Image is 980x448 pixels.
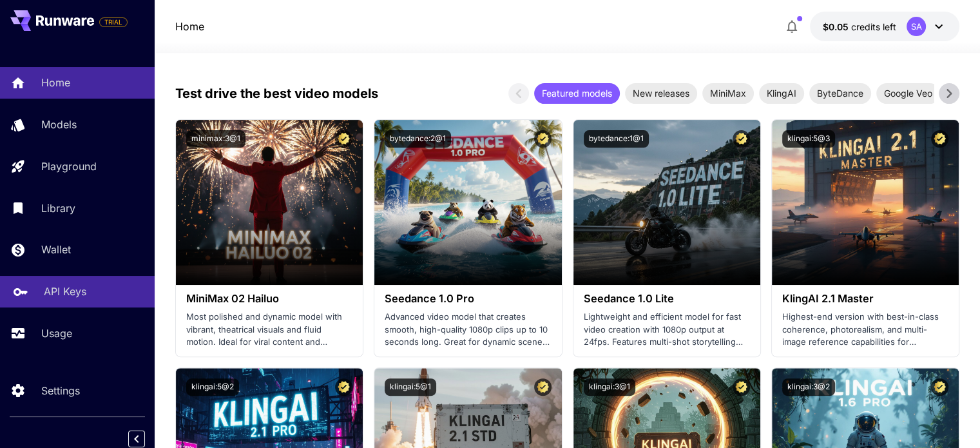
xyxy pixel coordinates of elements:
h3: Seedance 1.0 Pro [385,293,551,305]
p: Playground [41,159,97,174]
div: Google Veo [876,83,940,104]
div: ByteDance [809,83,871,104]
button: klingai:5@3 [782,130,835,148]
button: klingai:5@1 [385,378,436,396]
span: Add your payment card to enable full platform functionality. [99,14,128,30]
p: Library [41,200,75,216]
button: Certified Model – Vetted for best performance and includes a commercial license. [534,130,552,148]
img: alt [772,120,959,285]
span: credits left [851,21,896,32]
button: klingai:3@1 [584,378,635,396]
nav: breadcrumb [175,19,204,34]
img: alt [176,120,363,285]
button: Certified Model – Vetted for best performance and includes a commercial license. [335,378,352,396]
span: Featured models [534,86,620,100]
span: TRIAL [100,17,127,27]
p: Most polished and dynamic model with vibrant, theatrical visuals and fluid motion. Ideal for vira... [186,311,352,349]
h3: Seedance 1.0 Lite [584,293,750,305]
span: Google Veo [876,86,940,100]
button: Certified Model – Vetted for best performance and includes a commercial license. [931,378,948,396]
span: New releases [625,86,697,100]
div: SA [907,17,926,36]
button: klingai:3@2 [782,378,835,396]
button: Certified Model – Vetted for best performance and includes a commercial license. [335,130,352,148]
p: Usage [41,326,72,341]
p: Highest-end version with best-in-class coherence, photorealism, and multi-image reference capabil... [782,311,948,349]
span: KlingAI [759,86,804,100]
p: Test drive the best video models [175,84,378,103]
div: Featured models [534,83,620,104]
a: Home [175,19,204,34]
div: $0.05 [823,20,896,34]
p: API Keys [44,284,86,299]
button: $0.05SA [810,12,959,41]
button: Collapse sidebar [128,431,145,447]
p: Settings [41,383,80,398]
span: ByteDance [809,86,871,100]
button: bytedance:1@1 [584,130,649,148]
button: Certified Model – Vetted for best performance and includes a commercial license. [733,378,750,396]
p: Advanced video model that creates smooth, high-quality 1080p clips up to 10 seconds long. Great f... [385,311,551,349]
span: MiniMax [702,86,754,100]
button: Certified Model – Vetted for best performance and includes a commercial license. [733,130,750,148]
h3: KlingAI 2.1 Master [782,293,948,305]
button: klingai:5@2 [186,378,239,396]
button: minimax:3@1 [186,130,245,148]
img: alt [573,120,760,285]
img: alt [374,120,561,285]
p: Wallet [41,242,71,257]
button: Certified Model – Vetted for best performance and includes a commercial license. [931,130,948,148]
h3: MiniMax 02 Hailuo [186,293,352,305]
div: MiniMax [702,83,754,104]
div: New releases [625,83,697,104]
span: $0.05 [823,21,851,32]
button: Certified Model – Vetted for best performance and includes a commercial license. [534,378,552,396]
p: Home [41,75,70,90]
div: KlingAI [759,83,804,104]
p: Lightweight and efficient model for fast video creation with 1080p output at 24fps. Features mult... [584,311,750,349]
button: bytedance:2@1 [385,130,451,148]
p: Models [41,117,77,132]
